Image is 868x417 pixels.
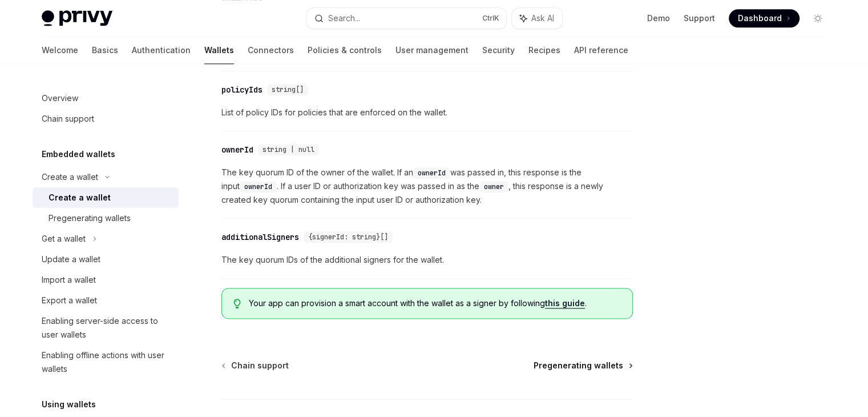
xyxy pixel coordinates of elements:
[574,37,628,64] a: API reference
[512,8,562,29] button: Ask AI
[263,145,314,154] span: string | null
[809,9,827,27] button: Toggle dark mode
[204,37,234,64] a: Wallets
[482,14,499,23] span: Ctrl K
[482,37,515,64] a: Security
[42,147,115,161] h5: Embedded wallets
[221,166,633,207] span: The key quorum ID of the owner of the wallet. If an was passed in, this response is the input . I...
[33,187,179,208] a: Create a wallet
[42,112,94,126] div: Chain support
[534,360,623,371] span: Pregenerating wallets
[413,167,450,179] code: ownerId
[221,253,633,267] span: The key quorum IDs of the additional signers for the wallet.
[308,37,382,64] a: Policies & controls
[738,13,782,24] span: Dashboard
[33,290,179,311] a: Export a wallet
[49,211,131,225] div: Pregenerating wallets
[33,345,179,379] a: Enabling offline actions with user wallets
[42,398,96,411] h5: Using wallets
[647,13,670,24] a: Demo
[240,181,277,193] code: ownerId
[132,37,191,64] a: Authentication
[248,37,294,64] a: Connectors
[534,360,632,371] a: Pregenerating wallets
[49,191,111,205] div: Create a wallet
[221,144,253,155] div: ownerId
[42,348,172,376] div: Enabling offline actions with user wallets
[42,91,78,105] div: Overview
[42,10,112,26] img: light logo
[221,106,633,119] span: List of policy IDs for policies that are enforced on the wallet.
[42,37,78,64] a: Welcome
[92,37,118,64] a: Basics
[395,37,469,64] a: User management
[223,360,289,371] a: Chain support
[249,298,620,309] span: Your app can provision a smart account with the wallet as a signer by following .
[684,13,715,24] a: Support
[729,9,800,27] a: Dashboard
[272,85,304,94] span: string[]
[233,299,241,309] svg: Tip
[42,314,172,342] div: Enabling server-side access to user wallets
[221,84,263,95] div: policyIds
[33,88,179,109] a: Overview
[33,208,179,228] a: Pregenerating wallets
[33,311,179,345] a: Enabling server-side access to user wallets
[308,232,388,242] span: {signerId: string}[]
[42,252,100,266] div: Update a wallet
[33,249,179,270] a: Update a wallet
[33,270,179,290] a: Import a wallet
[479,181,508,193] code: owner
[545,298,585,308] a: this guide
[42,170,98,184] div: Create a wallet
[42,232,86,246] div: Get a wallet
[531,13,554,24] span: Ask AI
[528,37,560,64] a: Recipes
[231,360,289,371] span: Chain support
[221,231,299,243] div: additionalSigners
[42,294,97,307] div: Export a wallet
[306,8,506,29] button: Search...CtrlK
[328,11,360,25] div: Search...
[42,273,96,287] div: Import a wallet
[33,109,179,129] a: Chain support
